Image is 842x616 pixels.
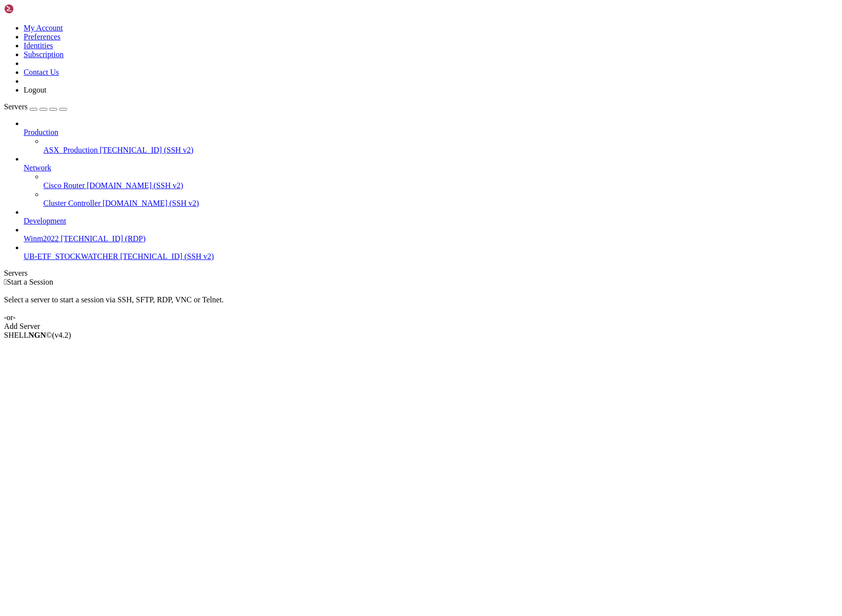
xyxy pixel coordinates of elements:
span: Production [24,128,58,136]
span: Winm2022 [24,234,59,243]
a: UB-ETF_STOCKWATCHER [TECHNICAL_ID] (SSH v2) [24,252,838,261]
span: SHELL © [4,331,71,339]
span:  [4,278,7,286]
a: Preferences [24,32,61,41]
div: Select a server to start a session via SSH, SFTP, RDP, VNC or Telnet. -or- [4,287,838,322]
a: Logout [24,86,46,94]
a: Cisco Router [DOMAIN_NAME] (SSH v2) [43,181,838,190]
a: Network [24,163,838,172]
li: Cisco Router [DOMAIN_NAME] (SSH v2) [43,172,838,190]
a: My Account [24,24,63,32]
li: ASX_Production [TECHNICAL_ID] (SSH v2) [43,137,838,155]
li: Development [24,208,838,226]
a: Servers [4,102,67,111]
span: 4.2.0 [52,331,71,339]
li: Cluster Controller [DOMAIN_NAME] (SSH v2) [43,190,838,208]
li: UB-ETF_STOCKWATCHER [TECHNICAL_ID] (SSH v2) [24,243,838,261]
a: Cluster Controller [DOMAIN_NAME] (SSH v2) [43,199,838,208]
a: Contact Us [24,68,59,76]
a: Identities [24,41,53,50]
div: Servers [4,269,838,278]
span: Servers [4,102,28,111]
a: Development [24,217,838,226]
span: [TECHNICAL_ID] (RDP) [61,234,145,243]
span: Cluster Controller [43,199,101,207]
a: Winm2022 [TECHNICAL_ID] (RDP) [24,234,838,243]
a: ASX_Production [TECHNICAL_ID] (SSH v2) [43,146,838,155]
li: Production [24,119,838,155]
span: Development [24,217,66,225]
span: ASX_Production [43,146,98,154]
li: Winm2022 [TECHNICAL_ID] (RDP) [24,226,838,243]
a: Subscription [24,50,64,59]
span: Cisco Router [43,181,85,190]
span: UB-ETF_STOCKWATCHER [24,252,118,260]
div: Add Server [4,322,838,331]
li: Network [24,155,838,208]
span: Start a Session [7,278,53,286]
a: Production [24,128,838,137]
span: [DOMAIN_NAME] (SSH v2) [103,199,199,207]
span: [DOMAIN_NAME] (SSH v2) [87,181,183,190]
b: NGN [29,331,46,339]
span: [TECHNICAL_ID] (SSH v2) [100,146,193,154]
span: [TECHNICAL_ID] (SSH v2) [120,252,214,260]
span: Network [24,163,51,172]
img: Shellngn [4,4,61,14]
